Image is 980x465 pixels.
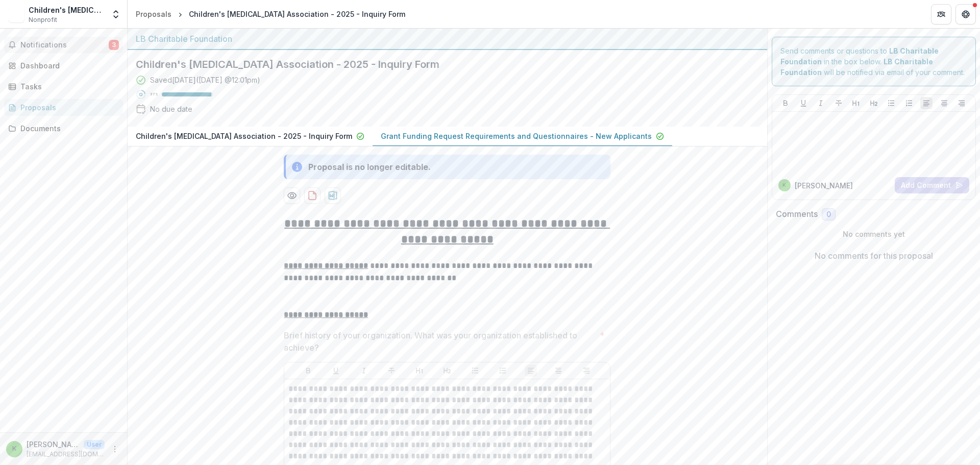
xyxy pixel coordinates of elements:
button: Align Left [525,364,537,377]
button: More [109,443,121,455]
p: [EMAIL_ADDRESS][DOMAIN_NAME] [27,450,105,459]
nav: breadcrumb [132,7,409,21]
button: Preview 9f50211b-a2f3-4588-a9f7-85ff4683cd04-1.pdf [284,187,300,204]
button: download-proposal [304,187,321,204]
div: Children's [MEDICAL_DATA] Association - 2025 - Inquiry Form [189,9,405,19]
img: Children's Cancer Association [8,6,24,22]
button: download-proposal [325,187,341,204]
span: Nonprofit [29,15,57,25]
div: Proposal is no longer editable. [308,161,431,173]
button: Align Center [938,97,950,109]
div: Saved [DATE] ( [DATE] @ 12:01pm ) [150,75,260,85]
button: Bullet List [885,97,897,109]
button: Strike [832,97,845,109]
button: Heading 1 [413,364,426,377]
div: Children's [MEDICAL_DATA] Association [29,5,105,15]
button: Heading 2 [441,364,453,377]
a: Tasks [4,78,123,95]
button: Align Right [580,364,593,377]
div: No due date [150,104,192,114]
button: Ordered List [497,364,509,377]
span: 0 [826,210,831,219]
button: Get Help [955,4,976,25]
button: Bold [779,97,792,109]
div: Katie [12,446,16,452]
button: Align Center [552,364,565,377]
button: Heading 1 [850,97,862,109]
button: Italicize [815,97,827,109]
p: 97 % [150,91,158,98]
p: No comments yet [776,229,972,239]
h2: Children's [MEDICAL_DATA] Association - 2025 - Inquiry Form [136,58,743,70]
div: Proposals [136,9,171,19]
button: Underline [330,364,342,377]
button: Bullet List [469,364,481,377]
span: 3 [109,40,119,50]
a: Dashboard [4,57,123,74]
div: LB Charitable Foundation [136,33,759,45]
div: Tasks [20,81,115,92]
button: Align Right [955,97,968,109]
button: Bold [302,364,314,377]
h2: Comments [776,209,818,219]
button: Add Comment [895,177,969,193]
button: Open entity switcher [109,4,123,25]
div: Proposals [20,102,115,113]
button: Align Left [920,97,933,109]
button: Italicize [358,364,370,377]
p: User [84,440,105,449]
div: Katie [782,183,786,188]
span: Notifications [20,41,109,50]
p: Children's [MEDICAL_DATA] Association - 2025 - Inquiry Form [136,131,352,141]
a: Documents [4,120,123,137]
button: Underline [797,97,810,109]
button: Heading 2 [868,97,880,109]
p: [PERSON_NAME] [27,439,80,450]
button: Ordered List [903,97,915,109]
div: Dashboard [20,60,115,71]
p: No comments for this proposal [815,250,933,262]
button: Notifications3 [4,37,123,53]
p: [PERSON_NAME] [795,180,853,191]
a: Proposals [4,99,123,116]
p: Grant Funding Request Requirements and Questionnaires - New Applicants [381,131,652,141]
div: Documents [20,123,115,134]
button: Strike [385,364,398,377]
p: Brief history of your organization. What was your organization established to achieve? [284,329,596,354]
a: Proposals [132,7,176,21]
div: Send comments or questions to in the box below. will be notified via email of your comment. [772,37,976,86]
button: Partners [931,4,951,25]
